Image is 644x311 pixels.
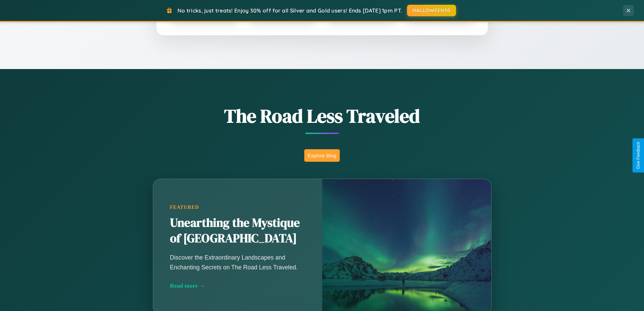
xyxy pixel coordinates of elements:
[170,253,305,272] p: Discover the Extraordinary Landscapes and Enchanting Secrets on The Road Less Traveled.
[119,103,525,129] h1: The Road Less Traveled
[407,5,456,16] button: HALLOWEEN30
[636,142,641,169] div: Give Feedback
[177,7,402,14] span: No tricks, just treats! Enjoy 30% off for all Silver and Gold users! Ends [DATE] 1pm PT.
[304,149,340,162] button: Explore Blog
[170,282,305,289] div: Read more →
[170,204,305,210] div: Featured
[170,215,305,246] h2: Unearthing the Mystique of [GEOGRAPHIC_DATA]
